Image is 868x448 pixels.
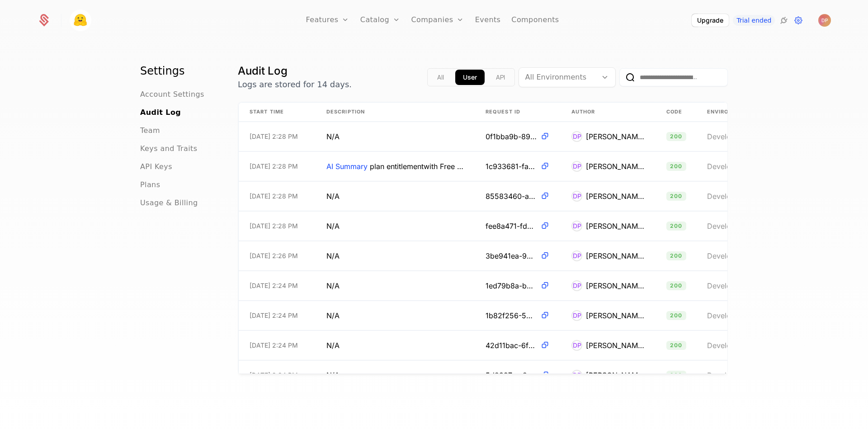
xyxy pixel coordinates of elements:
a: Trial ended [733,15,775,26]
span: Development [707,341,752,350]
button: app [455,70,485,85]
p: Logs are stored for 14 days. [238,78,352,91]
button: all [429,70,452,85]
span: [DATE] 2:28 PM [250,222,298,231]
span: [DATE] 2:24 PM [250,311,298,320]
div: [PERSON_NAME] [586,161,645,172]
span: 5d2937ca-227b-416d-98f2-c9d4f38cbbe0 [486,370,537,381]
img: Little Aunt [70,9,91,31]
th: Start Time [239,103,316,122]
th: Code [656,103,696,122]
span: Development [707,371,752,380]
div: DP [571,250,582,261]
th: Request ID [475,103,561,122]
th: Description [316,103,475,122]
div: [PERSON_NAME] [586,191,645,202]
img: Daria Pom [818,14,831,27]
span: AI Summary plan entitlement with Free updated [326,161,464,172]
span: 1b82f256-559b-4903-8e3b-819244abece9 [486,310,537,321]
span: N/A [326,221,340,231]
nav: Main [140,64,216,208]
span: 85583460-a69a-4cf6-bde8-a0919c2ea078 [486,191,537,202]
span: Development [707,281,752,290]
div: [PERSON_NAME] [586,310,645,321]
div: DP [571,191,582,202]
span: 200 [666,192,686,201]
span: 200 [666,162,686,171]
button: api [488,70,513,85]
span: [DATE] 2:24 PM [250,341,298,350]
div: [PERSON_NAME] [586,340,645,351]
div: DP [571,310,582,321]
button: Upgrade [692,14,729,27]
span: [DATE] 2:28 PM [250,162,298,171]
div: DP [571,280,582,291]
span: 200 [666,222,686,231]
th: Environment [696,103,787,122]
span: Development [707,311,752,320]
a: Keys and Traits [140,143,197,154]
span: 1c933681-fa67-492a-a139-43622c7ac711 [486,161,537,172]
span: [DATE] 2:26 PM [250,251,298,260]
span: Development [707,132,752,141]
div: DP [571,221,582,231]
a: API Keys [140,161,172,172]
span: 200 [666,341,686,350]
div: DP [571,370,582,381]
span: 200 [666,371,686,380]
a: Settings [793,15,804,26]
span: N/A [326,310,340,321]
div: Text alignment [427,68,515,86]
span: 200 [666,132,686,141]
span: Development [707,251,752,260]
span: [DATE] 2:28 PM [250,192,298,201]
a: Team [140,125,160,136]
span: Development [707,162,752,171]
span: AI Summary [326,162,368,171]
h1: Settings [140,64,216,78]
a: Integrations [778,15,789,26]
span: [DATE] 2:28 PM [250,132,298,141]
div: [PERSON_NAME] [586,221,645,231]
span: N/A [326,131,340,142]
button: Open user button [818,14,831,27]
div: DP [571,340,582,351]
span: N/A [326,250,340,261]
span: [DATE] 2:24 PM [250,281,298,290]
div: [PERSON_NAME] [586,250,645,261]
div: DP [571,161,582,172]
span: Development [707,192,752,201]
span: 1ed79b8a-b664-4b3b-916d-39a295162421 [486,280,537,291]
a: Usage & Billing [140,198,198,208]
a: Audit Log [140,107,181,118]
div: DP [571,131,582,142]
th: Author [561,103,656,122]
span: [DATE] 2:24 PM [250,371,298,380]
span: N/A [326,280,340,291]
a: Account Settings [140,89,204,100]
span: 200 [666,311,686,320]
span: N/A [326,370,340,381]
span: 0f1bba9b-899e-41df-8dd1-6527fd0f139b [486,131,537,142]
span: Development [707,222,752,231]
div: [PERSON_NAME] [586,131,645,142]
span: N/A [326,191,340,202]
h1: Audit Log [238,64,352,78]
span: N/A [326,340,340,351]
a: Plans [140,179,160,190]
span: 200 [666,251,686,260]
span: fee8a471-fd60-4456-8039-18f5ce72772f [486,221,537,231]
div: [PERSON_NAME] [586,280,645,291]
span: 42d11bac-6f31-410e-a256-2a6dfa5bc6b5 [486,340,537,351]
span: 200 [666,281,686,290]
span: 3be941ea-94f3-4937-a885-3ab6c412edf7 [486,250,537,261]
div: [PERSON_NAME] [586,370,645,381]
